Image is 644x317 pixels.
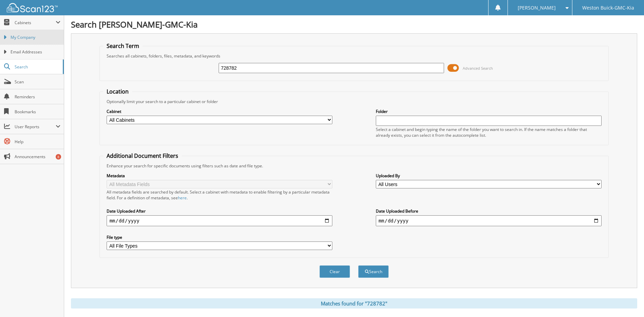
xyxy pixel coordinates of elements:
[358,265,389,278] button: Search
[107,215,332,226] input: start
[7,3,58,12] img: scan123-logo-white.svg
[178,195,187,201] a: here
[463,66,493,71] span: Advanced Search
[103,42,143,50] legend: Search Term
[11,49,60,55] span: Email Addresses
[376,109,602,114] label: Folder
[376,173,602,179] label: Uploaded By
[103,163,605,169] div: Enhance your search for specific documents using filters such as date and file type.
[15,79,60,85] span: Scan
[376,215,602,226] input: end
[107,234,332,240] label: File type
[319,265,350,278] button: Clear
[71,298,637,308] div: Matches found for "728782"
[103,53,605,59] div: Searches all cabinets, folders, files, metadata, and keywords
[15,154,60,160] span: Announcements
[582,6,634,10] span: Weston Buick-GMC-Kia
[15,109,60,115] span: Bookmarks
[15,94,60,100] span: Reminders
[11,34,60,40] span: My Company
[103,152,182,160] legend: Additional Document Filters
[103,88,132,95] legend: Location
[107,173,332,179] label: Metadata
[376,208,602,214] label: Date Uploaded Before
[107,208,332,214] label: Date Uploaded After
[15,20,56,26] span: Cabinets
[15,139,60,145] span: Help
[56,154,61,160] div: 8
[107,189,332,201] div: All metadata fields are searched by default. Select a cabinet with metadata to enable filtering b...
[15,64,59,70] span: Search
[107,109,332,114] label: Cabinet
[518,6,556,10] span: [PERSON_NAME]
[15,124,56,130] span: User Reports
[376,127,602,138] div: Select a cabinet and begin typing the name of the folder you want to search in. If the name match...
[103,99,605,104] div: Optionally limit your search to a particular cabinet or folder
[71,19,637,30] h1: Search [PERSON_NAME]-GMC-Kia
